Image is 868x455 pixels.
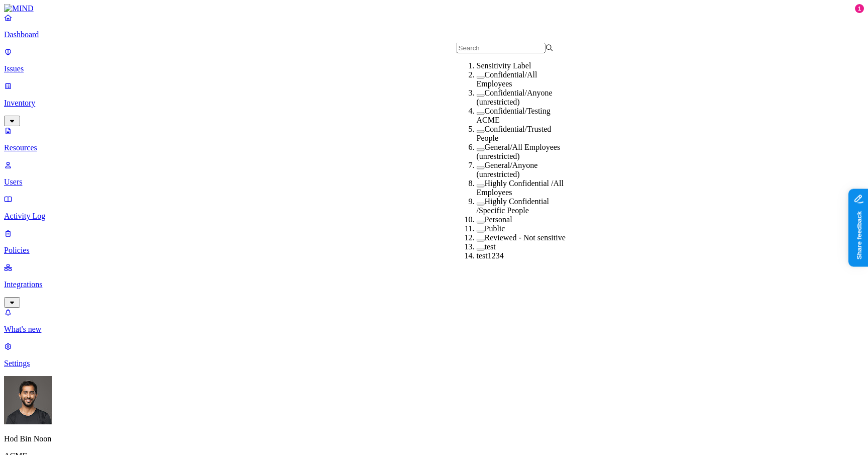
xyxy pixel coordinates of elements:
[4,308,864,334] a: What's new
[477,70,537,88] label: Confidential/All Employees
[4,160,864,187] a: Users
[855,4,864,13] div: 1
[4,47,864,73] a: Issues
[4,177,864,187] p: Users
[477,161,538,178] label: General/Anyone (unrestricted)
[477,125,552,142] label: Confidential/Trusted People
[4,359,864,368] p: Settings
[4,13,864,39] a: Dashboard
[4,30,864,39] p: Dashboard
[477,197,549,215] label: Highly Confidential /Specific People
[4,342,864,368] a: Settings
[4,246,864,255] p: Policies
[485,242,496,251] label: test
[485,215,512,224] label: Personal
[4,280,864,289] p: Integrations
[477,107,551,124] label: Confidential/Testing ACME
[4,434,864,443] p: Hod Bin Noon
[4,81,864,125] a: Inventory
[4,195,864,221] a: Activity Log
[477,61,574,70] div: Sensitivity Label
[4,4,34,13] img: MIND
[4,212,864,221] p: Activity Log
[4,4,864,13] a: MIND
[4,376,52,424] img: Hod Bin Noon
[4,64,864,73] p: Issues
[477,179,564,197] label: Highly Confidential /All Employees
[4,263,864,306] a: Integrations
[4,229,864,255] a: Policies
[485,233,566,242] label: Reviewed - Not sensitive
[4,143,864,152] p: Resources
[477,143,561,160] label: General/All Employees (unrestricted)
[4,325,864,334] p: What's new
[477,251,574,260] div: test1234
[485,224,505,233] label: Public
[4,99,864,108] p: Inventory
[4,126,864,152] a: Resources
[477,88,553,106] label: Confidential/Anyone (unrestricted)
[457,43,546,53] input: Search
